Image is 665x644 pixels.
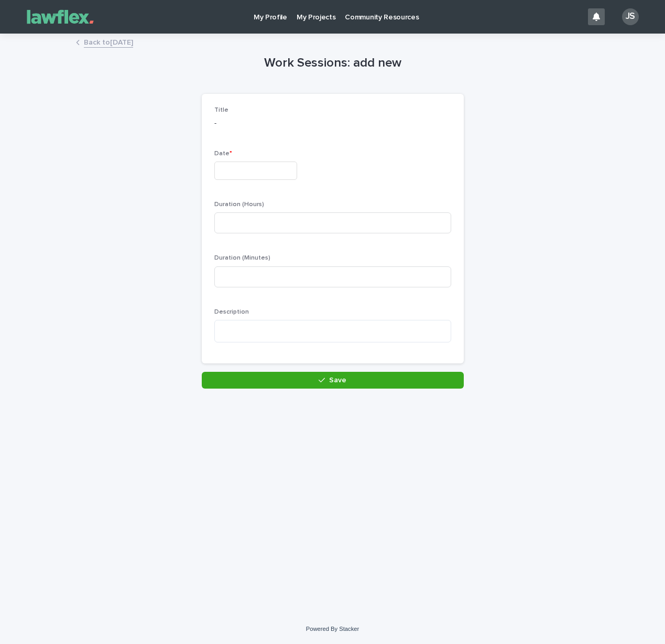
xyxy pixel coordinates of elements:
[202,56,464,71] h1: Work Sessions: add new
[214,118,451,129] p: -
[214,255,270,261] span: Duration (Minutes)
[214,107,228,113] span: Title
[21,6,100,27] img: Gnvw4qrBSHOAfo8VMhG6
[202,372,464,389] button: Save
[214,309,249,315] span: Description
[214,201,264,208] span: Duration (Hours)
[306,626,359,632] a: Powered By Stacker
[622,8,639,25] div: JS
[84,36,133,48] a: Back to[DATE]
[329,377,346,384] span: Save
[214,151,232,157] span: Date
